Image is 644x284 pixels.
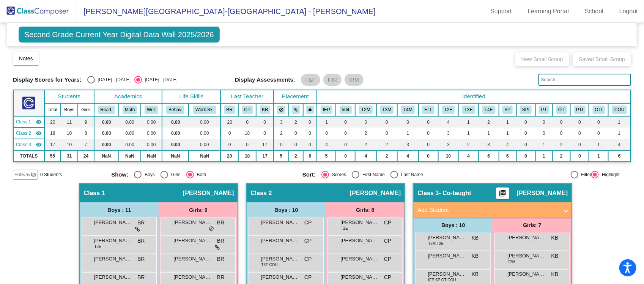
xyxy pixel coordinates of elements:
[44,139,61,150] td: 17
[462,106,475,114] button: T3E
[40,171,62,178] span: 0 Students
[94,255,132,263] span: [PERSON_NAME]
[340,237,378,245] span: [PERSON_NAME]
[303,139,317,150] td: 0
[111,171,297,178] mat-radio-group: Select an option
[398,171,423,178] div: Last Name
[329,171,346,178] div: Scores
[141,128,162,139] td: 0.00
[317,116,336,128] td: 1
[317,103,336,116] th: Individualized Education Plan
[317,128,336,139] td: 0
[499,150,516,162] td: 6
[472,270,479,278] span: KB
[340,219,378,226] span: [PERSON_NAME]
[173,237,211,245] span: [PERSON_NAME]
[516,103,535,116] th: Speech Improvement
[499,103,516,116] th: Speech
[16,130,31,137] span: Class 2
[493,218,572,233] div: Girls: 7
[553,139,570,150] td: 2
[260,106,271,114] button: KB
[274,139,288,150] td: 0
[173,219,211,226] span: [PERSON_NAME]
[397,150,418,162] td: 4
[608,103,631,116] th: Counseling
[422,106,435,114] button: ELL
[397,103,418,116] th: Tier 4 Math
[553,116,570,128] td: 0
[355,139,376,150] td: 2
[36,142,42,148] mat-icon: visibility
[442,106,455,114] button: T2E
[551,234,559,242] span: KB
[419,139,438,150] td: 0
[173,273,211,281] span: [PERSON_NAME]
[274,103,288,116] th: Keep away students
[336,128,355,139] td: 0
[261,255,299,263] span: [PERSON_NAME]
[256,150,274,162] td: 17
[94,244,101,249] span: T2E
[78,116,94,128] td: 9
[217,255,224,263] span: BR
[44,116,61,128] td: 20
[507,234,545,241] span: [PERSON_NAME]
[439,189,471,197] span: - Co-taught
[589,128,608,139] td: 0
[13,150,44,162] td: TOTALS
[44,103,61,116] th: Total
[220,90,274,103] th: Last Teacher
[516,128,535,139] td: 0
[340,273,378,281] span: [PERSON_NAME]
[304,273,312,281] span: CP
[384,255,391,263] span: CP
[111,171,128,178] span: Show:
[142,76,178,83] div: [DATE] - [DATE]
[479,150,499,162] td: 6
[78,128,94,139] td: 8
[570,139,589,150] td: 0
[479,103,499,116] th: Tier 4 ELA
[173,255,211,263] span: [PERSON_NAME]
[303,103,317,116] th: Keep with teacher
[496,188,509,199] button: Print Students Details
[397,128,418,139] td: 1
[220,103,238,116] th: Brenda Robichaud
[397,139,418,150] td: 3
[256,139,274,150] td: 17
[380,106,394,114] button: T3M
[321,106,332,114] button: IEP
[145,106,158,114] button: Writ.
[317,139,336,150] td: 4
[261,237,299,245] span: [PERSON_NAME]
[217,219,224,227] span: BR
[36,130,42,136] mat-icon: visibility
[341,226,348,231] span: T2E
[235,76,295,83] span: Display Assessments:
[578,171,592,178] div: Filter
[428,234,466,241] span: [PERSON_NAME]
[570,128,589,139] td: 0
[209,226,214,232] span: do_not_disturb_alt
[570,116,589,128] td: 0
[376,150,397,162] td: 2
[553,150,570,162] td: 2
[479,116,499,128] td: 2
[189,116,220,128] td: 0.00
[238,139,256,150] td: 0
[78,139,94,150] td: 7
[304,255,312,263] span: CP
[220,116,238,128] td: 20
[323,74,342,86] mat-chip: IRR
[355,116,376,128] td: 0
[261,262,277,268] span: T3E COU
[535,150,553,162] td: 1
[289,103,303,116] th: Keep with students
[608,128,631,139] td: 1
[36,119,42,125] mat-icon: visibility
[589,103,608,116] th: Occupational Therapy Improvement
[44,128,61,139] td: 18
[137,219,145,227] span: BR
[551,270,559,278] span: KB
